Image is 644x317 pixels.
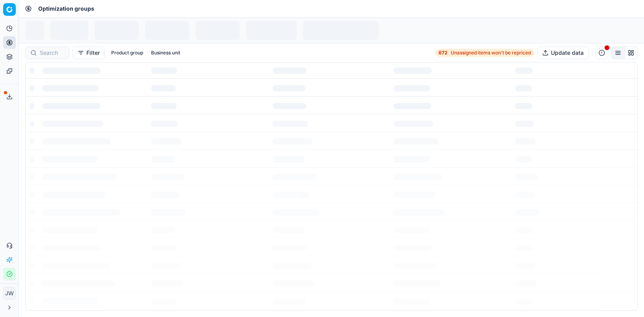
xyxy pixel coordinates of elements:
[537,47,589,59] button: Update data
[439,50,448,56] strong: 672
[148,48,183,58] button: Business unit
[108,48,146,58] button: Product group
[73,47,105,59] button: Filter
[451,50,531,56] span: Unassigned items won't be repriced
[4,287,15,299] span: JW
[38,5,94,13] span: Optimization groups
[40,49,64,57] input: Search
[435,49,534,57] a: 672Unassigned items won't be repriced
[38,5,94,13] nav: breadcrumb
[3,287,16,300] button: JW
